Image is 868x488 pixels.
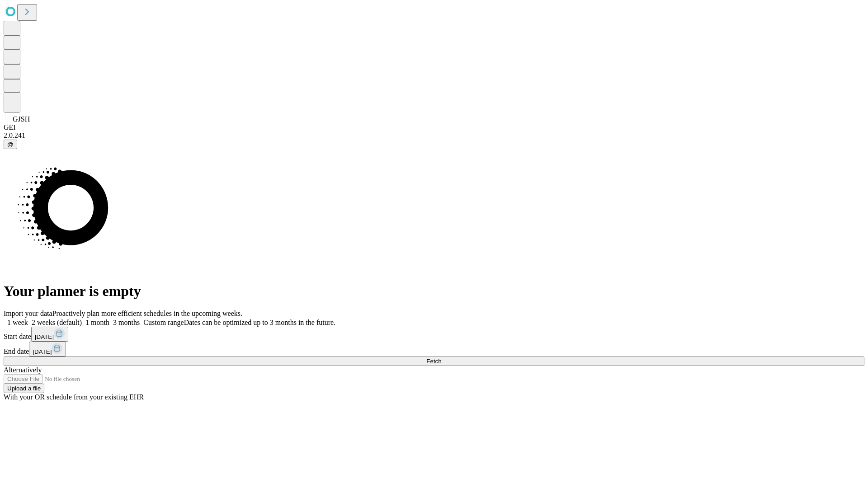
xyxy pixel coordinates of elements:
span: [DATE] [35,333,54,340]
span: Alternatively [4,366,42,374]
div: GEI [4,123,864,131]
button: [DATE] [31,327,68,342]
div: End date [4,342,864,357]
button: Upload a file [4,384,44,393]
span: Import your data [4,310,52,317]
div: 2.0.241 [4,131,864,140]
div: Start date [4,327,864,342]
span: With your OR schedule from your existing EHR [4,393,144,401]
span: 2 weeks (default) [32,319,82,326]
span: [DATE] [33,348,52,355]
span: Fetch [426,358,441,365]
span: @ [7,141,14,148]
span: 1 week [7,319,28,326]
button: Fetch [4,357,864,366]
span: Proactively plan more efficient schedules in the upcoming weeks. [52,310,242,317]
button: [DATE] [29,342,66,357]
span: GJSH [13,115,30,123]
span: 3 months [113,319,140,326]
span: Custom range [143,319,184,326]
span: 1 month [85,319,109,326]
span: Dates can be optimized up to 3 months in the future. [184,319,335,326]
h1: Your planner is empty [4,283,864,300]
button: @ [4,140,17,149]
